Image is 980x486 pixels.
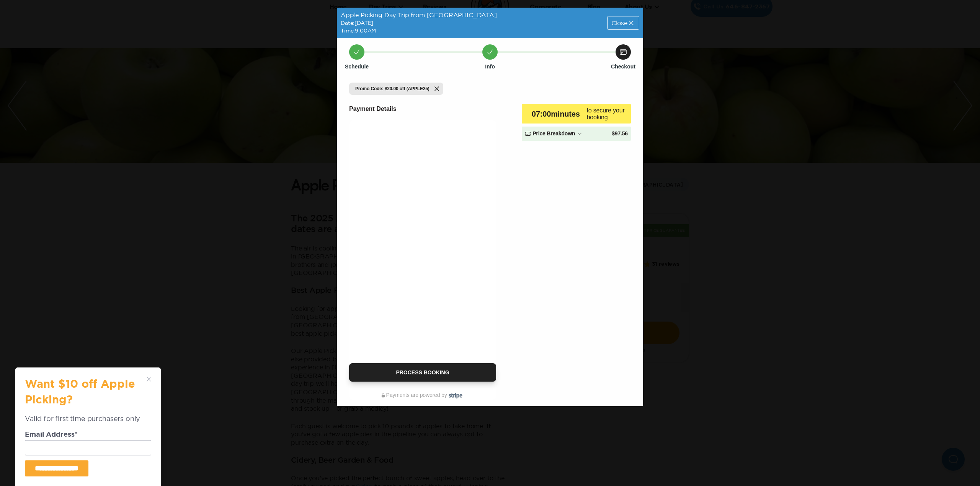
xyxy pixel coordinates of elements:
[612,130,628,138] p: $ 97.56
[345,63,369,70] h6: Schedule
[485,63,495,70] h6: Info
[341,20,373,26] span: Date: [DATE]
[341,11,497,18] span: Apple Picking Day Trip from [GEOGRAPHIC_DATA]
[349,104,516,114] h6: Payment Details
[611,20,627,26] span: Close
[586,107,628,120] p: to secure your booking
[25,414,151,431] div: Valid for first time purchasers only
[75,431,78,438] span: Required
[25,431,151,440] dt: Email Address
[341,28,376,34] span: Time: 9:00AM
[611,63,635,70] h6: Checkout
[348,119,498,359] iframe: Secure payment input frame
[349,363,496,382] button: Process Booking
[349,391,496,400] p: Payments are powered by
[532,109,580,119] p: 07 : 00 minutes
[25,377,144,414] h3: Want $10 off Apple Picking?
[532,130,575,138] p: Price Breakdown
[355,86,430,92] span: Promo Code: $20.00 off (APPLE25)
